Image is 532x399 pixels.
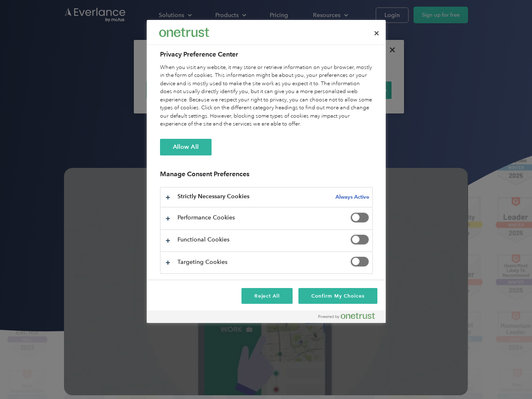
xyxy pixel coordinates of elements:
[147,20,386,323] div: Preference center
[160,49,373,59] h2: Privacy Preference Center
[160,139,212,155] button: Allow All
[160,64,373,128] div: When you visit any website, it may store or retrieve information on your browser, mostly in the f...
[318,313,375,319] img: Powered by OneTrust Opens in a new Tab
[147,20,386,323] div: Privacy Preference Center
[160,170,373,183] h3: Manage Consent Preferences
[367,24,386,42] button: Close
[159,24,209,41] div: Everlance
[241,288,293,304] button: Reject All
[159,28,209,37] img: Everlance
[318,313,382,323] a: Powered by OneTrust Opens in a new Tab
[298,288,377,304] button: Confirm My Choices
[61,49,103,67] input: Submit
